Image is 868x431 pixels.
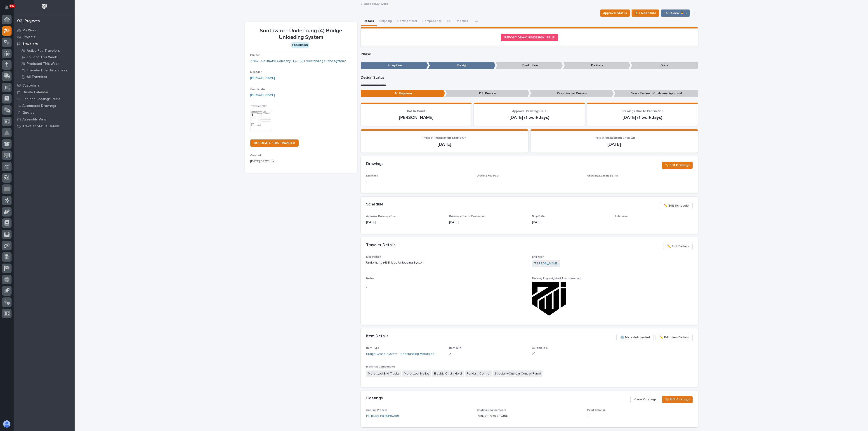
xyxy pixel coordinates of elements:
span: Motorized Trolley [402,370,431,377]
span: Drawings Due to Production [449,215,486,218]
span: Ball In Court [407,110,425,113]
p: To Shop This Week [27,55,57,59]
a: Quotes [14,109,75,116]
button: Details [361,17,377,26]
p: Underhung (4) Bridge Unloading System [366,260,527,265]
span: 🎨 Edit Coatings [665,397,690,402]
span: Approval Status [603,10,627,16]
p: Done [630,62,698,69]
h2: Traveler Details [366,243,396,248]
span: Created [250,154,261,157]
a: Produced This Week [17,61,75,67]
span: Project Installation Ends On [594,136,635,139]
p: - [587,414,692,418]
p: - [587,179,692,184]
span: ✏️ Edit Drawings [665,163,690,168]
a: 27157 - Southwire Company LLC - (2) Freestanding Crane Systems [250,59,346,64]
p: - [366,285,527,290]
button: Components [420,17,444,26]
p: Design [428,62,495,69]
button: Clear Coatings [630,396,660,403]
button: ✏️ Edit Schedule [660,202,693,209]
img: Workspace Logo [40,2,48,11]
p: Automated Drawings [22,104,56,108]
p: Fab and Coatings Items [22,97,60,101]
p: Delivery [563,62,630,69]
button: Shipping [377,17,394,26]
span: ⏳ I Need Info [634,10,656,16]
a: All Travelers [17,74,75,80]
button: ✏️ Edit Details [663,243,693,250]
span: Description [366,256,381,258]
p: Traveler Due Date Errors [27,68,67,73]
a: Bridge Crane System - Freestanding Motorized [366,352,434,356]
p: To Engineer [361,90,445,97]
span: Coating Process [366,409,387,412]
span: ✏️ Edit Item Details [659,335,689,340]
span: Electrical Components [366,365,396,368]
h2: Coatings [366,396,383,401]
span: Fab Crews [615,215,628,218]
a: Customers [14,82,75,89]
a: [PERSON_NAME] [534,261,559,266]
span: Coating Requirements [477,409,506,412]
a: REPORT DRAWING/DESIGN ISSUE [501,34,558,41]
p: Southwire - Underhung (4) Bridge Unloading System [250,28,352,41]
a: My Work [14,27,75,34]
img: qTmeXOKQTNaZNSUSw5Jtjfzqk1CGPcOfw-0hzA93pdI [532,282,566,316]
h2: Drawings [366,162,384,167]
span: Drawings [366,174,378,177]
p: [DATE] 02:22 pm [250,159,352,164]
a: Traveler Status Details [14,123,75,130]
a: In-House Paint/Powder [366,414,399,418]
p: Traveler Status Details [22,124,60,128]
button: 🎨 Edit Coatings [662,396,693,403]
a: Travelers [14,40,75,47]
div: Notifications102 [6,5,12,13]
p: Assembly View [22,118,46,122]
a: To Shop This Week [17,54,75,60]
span: ✏️ Edit Schedule [664,203,689,208]
span: REPORT DRAWING/DESIGN ISSUE [504,36,554,39]
p: Quotes [22,111,34,115]
p: Design Status [361,75,698,80]
a: Onsite Calendar [14,89,75,96]
span: To Review 👨‍🏭 → [664,10,687,16]
p: Production [495,62,563,69]
p: Produced This Week [27,62,59,66]
p: My Work [22,28,36,33]
p: [DATE] [366,142,523,147]
button: To Review 👨‍🏭 → [661,9,690,17]
button: ⚙️ Mark Automated [616,334,654,341]
span: ✏️ Edit Details [667,244,689,249]
button: ⏳ I Need Info [632,9,659,17]
p: Coordinator Review [529,90,614,97]
span: Approval Drawings Due [512,110,547,113]
button: FAI [444,17,454,26]
span: Shipping/Loading List(s) [587,174,618,177]
p: Travelers [22,42,38,46]
span: Engineer [532,256,544,258]
span: ⚙️ Mark Automated [620,335,650,340]
p: Sales Review / Customer Approval [614,90,698,97]
span: Item Type [366,347,380,349]
span: Approval Drawings Due [366,215,396,218]
span: Drawing File Path [477,174,499,177]
span: Pendant Control [465,370,492,377]
p: P.E. Review [445,90,529,97]
span: Specialty/Custom Control Panel [493,370,542,377]
span: Drawing Logo (right-click to download) [532,277,581,280]
h2: Item Details [366,334,389,339]
p: Active Fab Travelers [27,49,60,53]
p: Customers [22,84,40,88]
p: All Travelers [27,75,47,79]
span: Manager [250,71,262,73]
a: Back toMy Work [364,1,388,6]
span: Ship Date [532,215,545,218]
p: [DATE] [449,220,527,225]
a: DUPLICATE THIS TRAVELER [250,139,299,147]
span: Coordinator [250,88,266,91]
p: [DATE] [536,142,693,147]
a: [PERSON_NAME] [250,76,275,80]
span: Paint Color(s) [587,409,605,412]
